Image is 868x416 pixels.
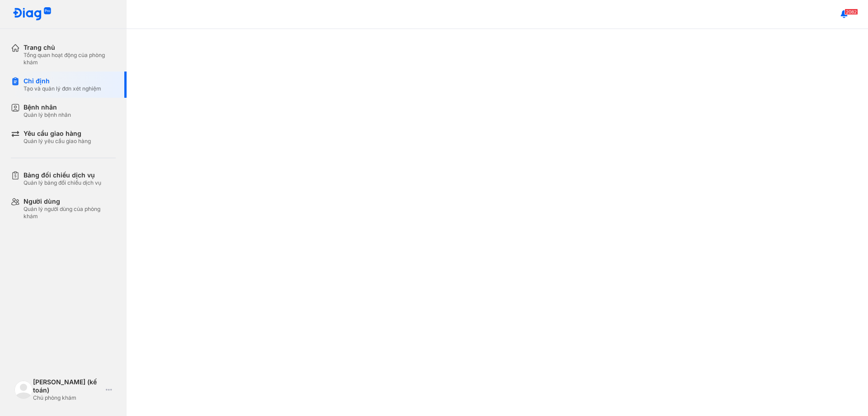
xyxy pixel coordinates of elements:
div: [PERSON_NAME] (kế toán) [33,378,103,394]
span: 2082 [844,9,858,15]
div: Quản lý người dùng của phòng khám [24,206,116,220]
img: logo [14,381,33,399]
div: Tạo và quản lý đơn xét nghiệm [24,85,101,92]
div: Tổng quan hoạt động của phòng khám [24,52,116,66]
div: Chủ phòng khám [33,394,103,402]
div: Bệnh nhân [24,103,71,111]
div: Trang chủ [24,43,116,52]
div: Người dùng [24,197,116,206]
div: Quản lý bệnh nhân [24,111,71,119]
div: Yêu cầu giao hàng [24,129,91,138]
div: Quản lý bảng đối chiếu dịch vụ [24,179,101,186]
div: Bảng đối chiếu dịch vụ [24,171,101,179]
div: Chỉ định [24,77,101,85]
div: Quản lý yêu cầu giao hàng [24,138,91,145]
img: logo [13,7,52,21]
